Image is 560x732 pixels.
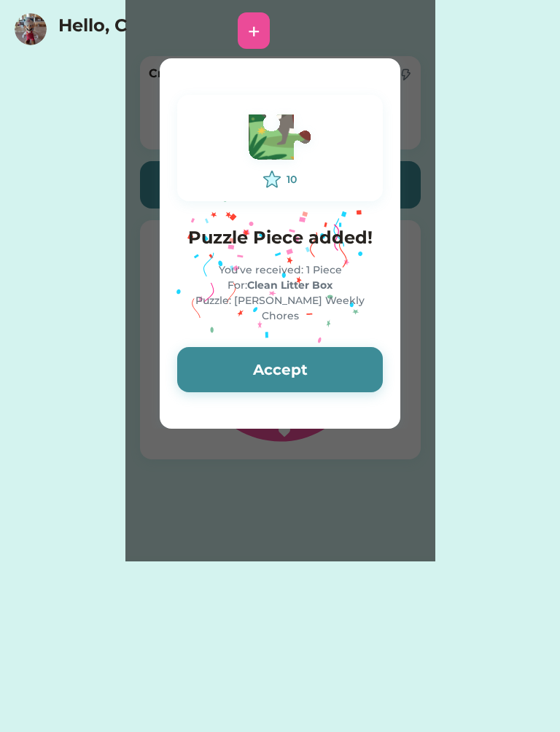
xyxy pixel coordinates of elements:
img: https%3A%2F%2F1dfc823d71cc564f25c7cc035732a2d8.cdn.bubble.io%2Ff1757894293860x730042476649388000%... [15,13,47,45]
div: 10 [287,172,297,187]
button: Accept [177,347,383,392]
h4: Puzzle Piece added! [177,225,383,251]
div: You've received: 1 Piece For: Puzzle: [PERSON_NAME] Weekly Chores [177,262,383,324]
img: Vector.svg [240,108,320,171]
div: + [248,20,260,42]
img: interface-favorite-star--reward-rating-rate-social-star-media-favorite-like-stars.svg [263,171,281,188]
strong: Clean Litter Box [247,279,332,292]
h4: Hello, C [58,12,204,45]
